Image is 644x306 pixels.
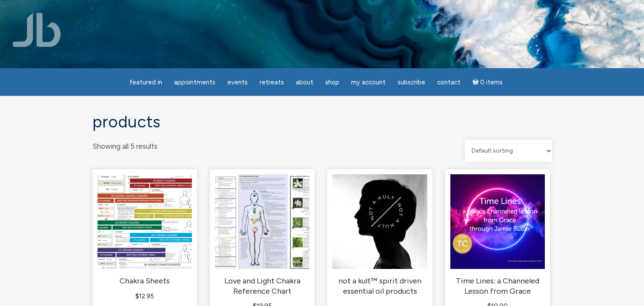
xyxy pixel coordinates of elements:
img: Jamie Butler. The Everyday Medium [13,13,61,47]
img: not a kult™ spirit driven essential oil products [332,174,427,269]
a: My Account [346,74,391,91]
span: Appointments [174,78,215,86]
h2: Chakra Sheets [97,276,192,286]
h2: Love and Light Chakra Reference Chart [215,276,309,296]
a: not a kult™ spirit driven essential oil products [332,174,427,296]
img: Time Lines: a Channeled Lesson from Grace [450,174,545,269]
a: Contact [432,74,466,91]
i: Cart [472,78,481,86]
a: Subscribe [392,74,430,91]
span: $ [135,292,139,300]
p: Showing all 5 results [92,140,157,153]
select: Shop order [465,140,552,162]
span: Retreats [260,78,284,86]
a: About [291,74,318,91]
span: featured in [129,78,162,86]
img: Love and Light Chakra Reference Chart [215,174,309,269]
span: Shop [325,78,339,86]
a: Retreats [255,74,289,91]
a: Appointments [169,74,220,91]
span: 0 items [480,79,503,86]
h1: Products [92,113,552,131]
span: About [296,78,313,86]
h2: not a kult™ spirit driven essential oil products [332,276,427,296]
a: Chakra Sheets $12.95 [97,174,192,302]
a: Shop [320,74,344,91]
span: Contact [437,78,461,86]
img: Chakra Sheets [97,174,192,269]
span: My Account [351,78,386,86]
h2: Time Lines: a Channeled Lesson from Grace [450,276,545,296]
a: featured in [124,74,167,91]
span: Subscribe [398,78,425,86]
bdi: 12.95 [135,292,154,300]
a: Events [222,74,253,91]
span: Events [227,78,248,86]
a: Cart0 items [467,73,508,91]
